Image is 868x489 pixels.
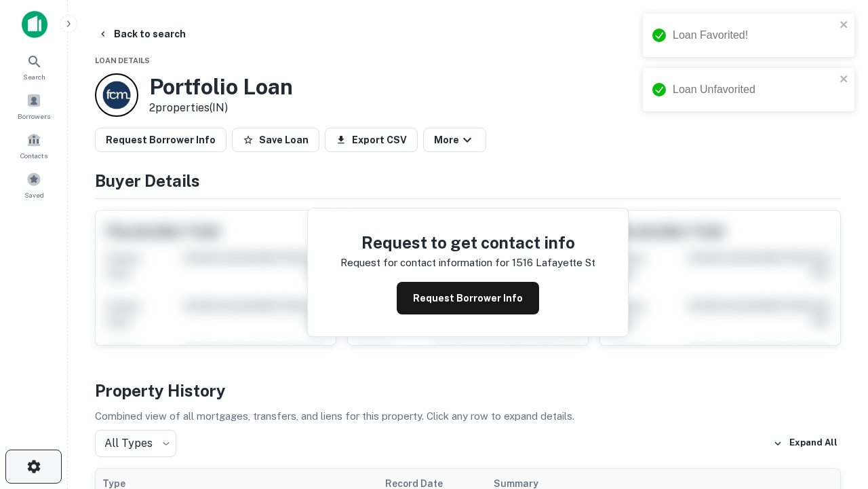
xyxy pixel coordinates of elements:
p: 1516 lafayette st [512,255,595,271]
div: Loan Unfavorited [673,81,835,98]
button: Export CSV [325,128,418,152]
h4: Buyer Details [95,168,841,193]
button: close [840,73,849,86]
button: Request Borrower Info [95,128,226,152]
h3: Portfolio Loan [149,74,293,100]
h4: Request to get contact info [340,230,595,255]
img: capitalize-icon.png [22,11,47,38]
iframe: Chat Widget [800,337,868,402]
button: Back to search [92,22,191,46]
button: close [840,19,849,32]
button: Expand All [770,433,841,454]
h4: Property History [95,378,841,403]
span: Saved [24,189,44,200]
div: All Types [95,430,176,457]
p: 2 properties (IN) [149,100,293,116]
div: Loan Favorited! [673,27,835,43]
a: Search [4,48,64,85]
span: Search [23,71,45,82]
a: Contacts [4,127,64,164]
span: Loan Details [95,56,150,65]
p: Request for contact information for [340,255,509,271]
button: Save Loan [232,128,319,152]
span: Contacts [20,150,47,161]
span: Borrowers [18,111,50,122]
button: Request Borrower Info [397,282,539,314]
a: Saved [4,166,64,203]
a: Borrowers [4,88,64,124]
p: Combined view of all mortgages, transfers, and liens for this property. Click any row to expand d... [95,408,841,424]
button: More [423,128,486,152]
